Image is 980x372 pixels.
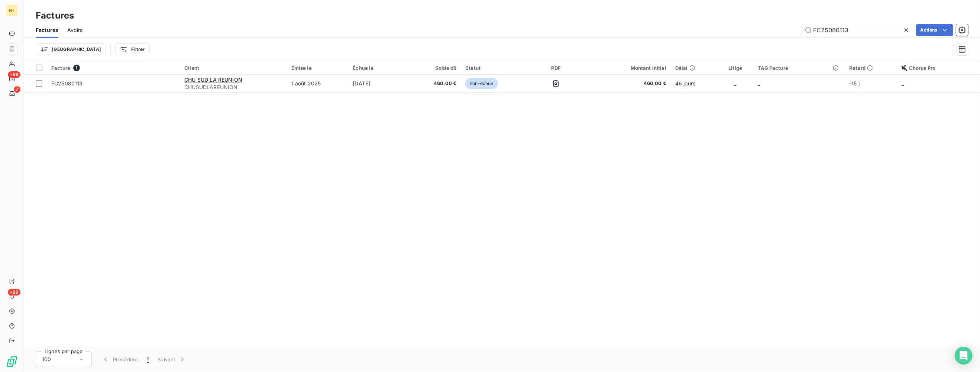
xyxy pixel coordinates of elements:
[36,26,58,34] span: Factures
[147,356,149,363] span: 1
[153,352,191,367] button: Suivant
[97,352,142,367] button: Précédent
[916,24,953,36] button: Actions
[758,80,760,87] span: _
[722,65,749,71] div: Litige
[675,65,713,71] div: Délai
[758,65,840,71] div: TAG Facture
[531,65,580,71] div: PDF
[42,356,51,363] span: 100
[902,65,976,71] div: Chorus Pro
[142,352,153,367] button: 1
[115,43,149,55] button: Filtrer
[902,80,904,87] span: _
[589,65,666,71] div: Montant initial
[184,65,282,71] div: Client
[6,356,18,368] img: Logo LeanPay
[849,65,893,71] div: Retard
[51,65,70,71] span: Facture
[184,84,282,91] span: CHUSUDLAREUNION
[671,75,717,92] td: 46 jours
[589,80,666,87] span: 460,00 €
[849,80,860,87] span: -15 j
[465,78,498,89] span: non-échue
[287,75,349,92] td: 1 août 2025
[802,24,913,36] input: Rechercher
[291,65,344,71] div: Émise le
[36,43,106,55] button: [GEOGRAPHIC_DATA]
[73,65,80,71] span: 1
[348,75,410,92] td: [DATE]
[8,71,20,78] span: +99
[36,9,74,22] h3: Factures
[184,76,242,83] span: CHU SUD LA REUNION
[734,80,737,87] span: _
[6,4,18,16] div: NT
[14,86,20,93] span: 7
[415,65,456,71] div: Solde dû
[67,26,83,34] span: Avoirs
[465,65,523,71] div: Statut
[415,80,456,87] span: 460,00 €
[51,80,83,87] span: FC25080113
[8,289,20,296] span: +99
[955,347,973,365] div: Open Intercom Messenger
[353,65,406,71] div: Échue le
